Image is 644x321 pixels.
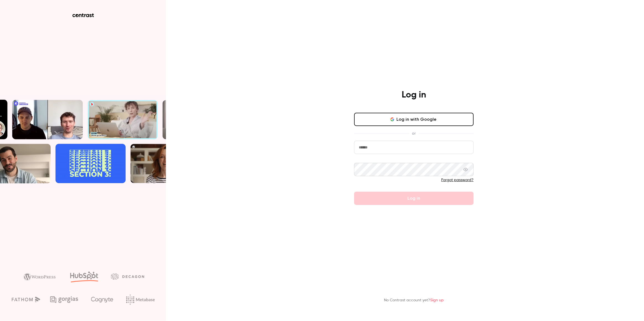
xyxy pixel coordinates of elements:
[430,298,444,302] a: Sign up
[354,113,474,126] button: Log in with Google
[111,273,144,279] img: decagon
[441,178,474,182] a: Forgot password?
[384,297,444,303] p: No Contrast account yet?
[409,130,419,136] span: or
[402,89,426,101] h4: Log in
